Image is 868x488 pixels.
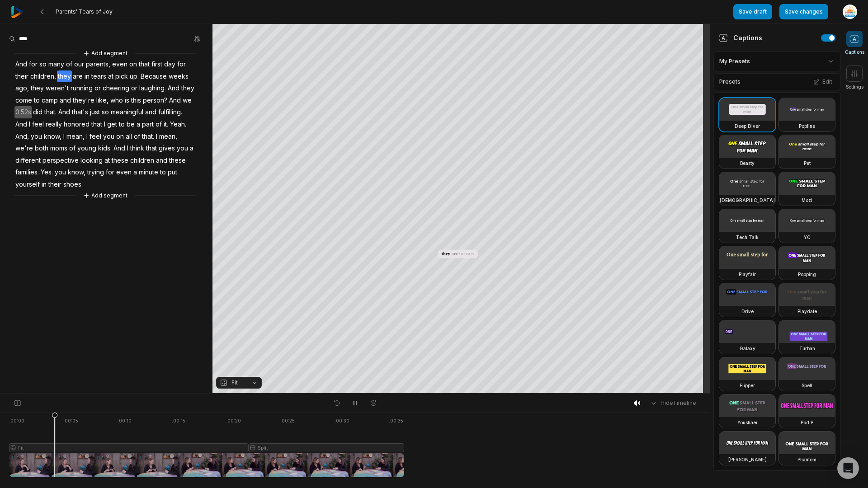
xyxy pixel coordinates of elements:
button: Add segment [81,48,129,58]
span: you [54,166,67,178]
h3: YC [804,234,811,241]
span: day [163,58,176,70]
div: My Presets [713,52,841,71]
span: they [180,82,195,94]
span: a [132,166,138,178]
span: is [124,94,130,107]
span: a [136,118,141,131]
button: Save changes [779,4,828,19]
h3: Youshaei [737,419,757,426]
span: that [90,118,103,131]
span: our [73,58,85,70]
h3: [DEMOGRAPHIC_DATA] [720,197,775,204]
h3: Pet [804,160,811,167]
span: Yeah. [169,118,187,131]
span: different [14,155,42,167]
span: really [45,118,63,131]
span: young [76,142,97,155]
span: to [33,94,41,107]
span: trying [86,166,105,178]
span: I [62,131,66,143]
span: for [105,166,115,178]
span: feel [89,131,102,143]
span: And [14,118,28,131]
span: feel [31,118,45,131]
span: of [68,142,76,155]
span: that. [141,131,155,143]
span: even [115,166,132,178]
button: HideTimeline [647,396,699,410]
span: I [155,131,158,143]
span: up. [129,70,140,83]
span: that's [71,106,89,118]
button: Edit [811,76,835,88]
span: who [109,94,124,107]
span: I [126,142,129,155]
span: at [104,155,111,167]
span: a [189,142,194,155]
span: I [28,118,31,131]
span: families. [14,166,40,178]
span: they [30,82,45,94]
span: that [138,58,151,70]
h3: Tech Talk [736,234,759,241]
span: laughing. [138,82,167,94]
span: of [155,118,163,131]
span: camp [41,94,59,107]
span: perspective [42,155,80,167]
span: know, [67,166,86,178]
span: that [145,142,158,155]
span: moms [49,142,68,155]
span: And, [14,131,30,143]
span: we [182,94,193,107]
span: to [159,166,167,178]
span: we're [14,142,34,155]
span: And [168,94,182,107]
div: Captions [719,33,762,42]
span: Settings [846,84,863,90]
img: reap [11,6,23,18]
span: ago, [14,82,30,94]
div: Open Intercom Messenger [837,457,859,479]
h3: Deep Diver [735,122,760,130]
button: Add segment [81,191,129,201]
span: mean, [158,131,178,143]
h3: Popline [799,122,815,130]
span: their [14,70,29,83]
span: cheering [102,82,130,94]
span: weeks [168,70,189,83]
span: weren't [45,82,70,94]
h3: Phantom [797,456,816,463]
span: know, [43,131,62,143]
span: And [57,106,71,118]
span: kids. [97,142,113,155]
span: or [130,82,138,94]
div: Presets [713,73,841,90]
h3: Pod P [801,419,813,426]
span: so [101,106,110,118]
h3: Spell [802,382,812,389]
span: did [32,106,43,118]
span: And [113,142,126,155]
span: yourself [14,178,41,191]
span: it. [163,118,169,131]
h3: Drive [741,308,754,315]
span: and [155,155,168,167]
span: to [118,118,126,131]
span: on [115,131,125,143]
span: even [111,58,128,70]
span: I [85,131,89,143]
span: parents, [85,58,111,70]
span: you [30,131,43,143]
h3: Flipper [740,382,755,389]
span: think [129,142,145,155]
span: shoes. [62,178,84,191]
span: gives [158,142,176,155]
span: of [133,131,141,143]
button: Fit [216,377,262,389]
span: in [84,70,90,83]
span: their [47,178,62,191]
span: running [70,82,94,94]
span: honored [63,118,90,131]
span: be [126,118,136,131]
